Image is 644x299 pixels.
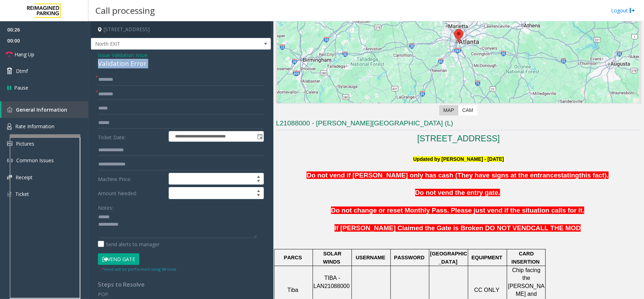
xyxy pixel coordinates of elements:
span: Increase value [254,173,263,179]
span: North EXIT [91,38,235,50]
div: 780 Memorial Drive Southeast, Atlanta, GA [454,29,463,42]
span: Dtmf [16,67,28,75]
div: Validation Error [98,59,264,68]
span: CARD INSERTION [511,251,540,264]
span: CC ONLY [474,287,499,293]
span: SOLAR WINDS [323,251,341,264]
label: Notes: [98,202,113,211]
span: USERNAME [356,255,385,260]
a: Logout [611,7,635,14]
img: logout [630,7,635,14]
h3: Call processing [92,2,158,19]
span: If [PERSON_NAME] Claimed the Gate is Broken DO NOT VEND [335,224,531,232]
label: CAM [458,105,477,115]
span: Hang Up [14,51,34,58]
a: [STREET_ADDRESS] [417,134,500,143]
span: Increase value [254,187,263,193]
span: Validation Issue [112,51,147,59]
font: Updated by [PERSON_NAME] - [DATE] [413,156,504,162]
a: General Information [1,101,88,118]
span: PARCS [284,255,302,260]
img: 'icon' [7,191,12,197]
span: [GEOGRAPHIC_DATA] [430,251,467,264]
span: TIBA - LAN21088000 [313,275,349,289]
span: Rate Information [15,123,54,130]
h4: [STREET_ADDRESS] [91,21,271,38]
h3: L21088000 - [PERSON_NAME][GEOGRAPHIC_DATA] (L) [276,119,641,130]
span: ). [604,171,608,179]
span: Toggle popup [256,131,263,141]
span: EQUIPMENT [471,255,502,260]
span: this fact [579,171,605,179]
span: Decrease value [254,179,263,185]
label: Machine Price: [96,173,167,185]
img: 'icon' [7,175,12,180]
label: Send alerts to manager [98,241,159,248]
span: Tiba [288,287,298,293]
span: Decrease value [254,193,263,199]
small: Vend will be performed using 9# tone [101,266,176,272]
h4: Steps to Resolve [98,281,264,288]
span: Do not vend if [PERSON_NAME] only has cash (They have signs at the entrance [307,171,557,179]
span: Pause [14,84,28,91]
span: - [110,52,147,58]
span: Issue [98,51,110,59]
button: Vend Gate [98,253,139,265]
img: 'icon' [7,141,12,146]
span: PASSWORD [394,255,424,260]
img: 'icon' [7,158,13,163]
img: 'icon' [7,123,12,130]
span: stating [558,171,579,179]
span: General Information [16,106,67,113]
img: 'icon' [7,107,12,112]
label: Map [439,105,458,115]
span: CALL THE MOD [531,224,581,232]
label: Amount Needed: [96,187,167,199]
span: Do not change or reset Monthly Pass. Please just vend if the situation calls for it. [331,207,584,214]
label: Ticket Date: [96,131,167,142]
span: Do not vend the entry gate. [415,189,500,196]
